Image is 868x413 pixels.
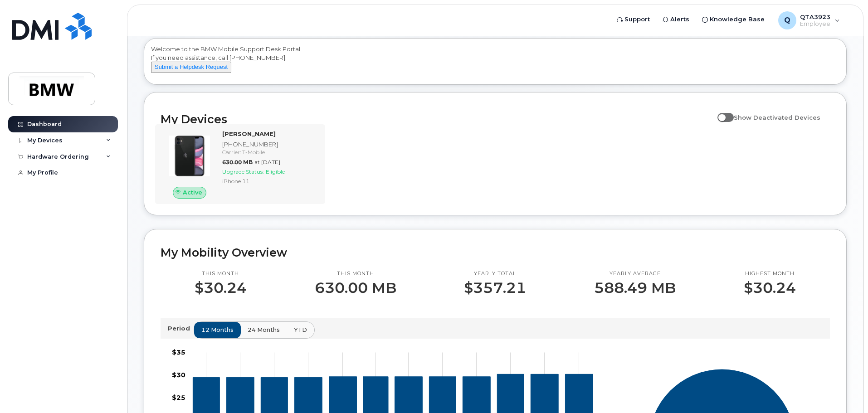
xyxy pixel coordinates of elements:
[624,15,650,24] span: Support
[784,15,790,26] span: Q
[151,45,839,81] div: Welcome to the BMW Mobile Support Desk Portal If you need assistance, call [PHONE_NUMBER].
[161,246,830,259] h2: My Mobility Overview
[464,270,526,277] p: Yearly total
[315,270,396,277] p: This month
[161,112,713,126] h2: My Devices
[800,13,830,20] span: QTA3923
[610,10,656,29] a: Support
[717,109,725,116] input: Show Deactivated Devices
[151,62,231,73] button: Submit a Helpdesk Request
[168,324,194,333] p: Period
[222,140,316,149] div: [PHONE_NUMBER]
[222,148,316,156] div: Carrier: T-Mobile
[594,270,676,277] p: Yearly average
[464,280,526,296] p: $357.21
[772,11,846,29] div: QTA3923
[161,130,320,199] a: Active[PERSON_NAME][PHONE_NUMBER]Carrier: T-Mobile630.00 MBat [DATE]Upgrade Status:EligibleiPhone 11
[594,280,676,296] p: 588.49 MB
[744,270,796,277] p: Highest month
[315,280,396,296] p: 630.00 MB
[248,326,280,334] span: 24 months
[172,348,185,356] tspan: $35
[195,280,247,296] p: $30.24
[222,159,253,165] span: 630.00 MB
[172,393,185,401] tspan: $25
[710,15,765,24] span: Knowledge Base
[670,15,689,24] span: Alerts
[151,63,231,70] a: Submit a Helpdesk Request
[734,114,820,121] span: Show Deactivated Devices
[195,270,247,277] p: This month
[829,374,861,406] iframe: Messenger Launcher
[696,10,771,29] a: Knowledge Base
[254,159,280,165] span: at [DATE]
[222,177,316,185] div: iPhone 11
[656,10,696,29] a: Alerts
[168,134,211,178] img: iPhone_11.jpg
[294,326,307,334] span: YTD
[266,168,285,175] span: Eligible
[744,280,796,296] p: $30.24
[222,130,276,137] strong: [PERSON_NAME]
[172,370,185,379] tspan: $30
[800,20,830,28] span: Employee
[222,168,264,175] span: Upgrade Status:
[183,188,202,197] span: Active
